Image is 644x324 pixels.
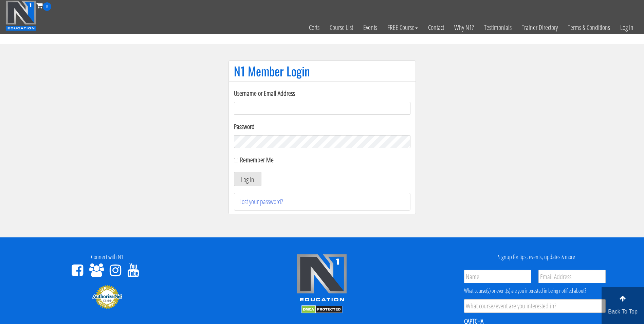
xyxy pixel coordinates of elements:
a: Events [358,11,382,44]
a: Why N1? [449,11,479,44]
input: What course/event are you interested in? [464,299,606,313]
label: Password [234,122,410,132]
a: Lost your password? [239,197,283,206]
a: Terms & Conditions [563,11,615,44]
a: Certs [304,11,325,44]
a: Contact [423,11,449,44]
a: Testimonials [479,11,517,44]
img: n1-edu-logo [296,254,347,304]
div: What course(s) or event(s) are you interested in being notified about? [464,287,606,295]
h4: Signup for tips, events, updates & more [435,254,639,260]
h4: Connect with N1 [5,254,209,260]
label: Remember Me [240,155,274,164]
input: Email Address [538,270,606,283]
button: Log In [234,172,261,186]
span: 0 [43,2,51,11]
a: 0 [36,1,51,10]
a: Trainer Directory [517,11,563,44]
img: n1-education [5,0,36,31]
label: Username or Email Address [234,88,410,98]
a: Course List [325,11,358,44]
a: FREE Course [382,11,423,44]
input: Name [464,270,531,283]
h1: N1 Member Login [234,64,410,78]
a: Log In [615,11,639,44]
img: DMCA.com Protection Status [301,305,343,313]
img: Authorize.Net Merchant - Click to Verify [92,285,123,309]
